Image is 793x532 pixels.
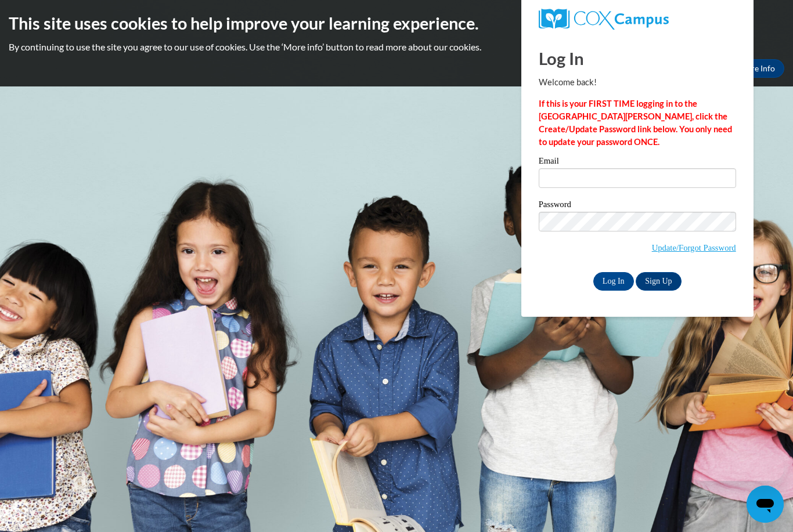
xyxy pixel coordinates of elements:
[593,272,634,291] input: Log In
[539,9,669,30] img: COX Campus
[539,157,736,168] label: Email
[9,41,784,53] p: By continuing to use the site you agree to our use of cookies. Use the ‘More info’ button to read...
[652,243,736,252] a: Update/Forgot Password
[690,455,784,481] iframe: Message from company
[9,12,784,35] h2: This site uses cookies to help improve your learning experience.
[730,59,784,78] a: More Info
[539,9,736,30] a: COX Campus
[539,76,736,89] p: Welcome back!
[636,272,681,291] a: Sign Up
[539,200,736,212] label: Password
[539,99,732,147] strong: If this is your FIRST TIME logging in to the [GEOGRAPHIC_DATA][PERSON_NAME], click the Create/Upd...
[747,486,784,523] iframe: Button to launch messaging window
[539,46,736,70] h1: Log In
